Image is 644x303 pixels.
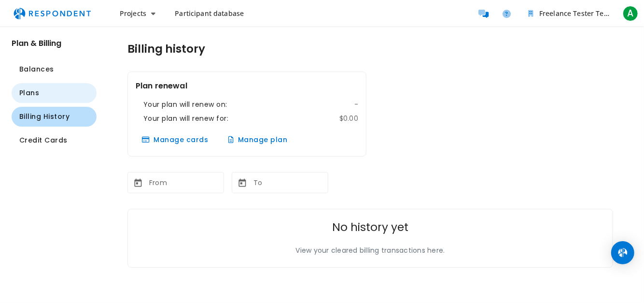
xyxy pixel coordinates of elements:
button: Manage plan [223,131,294,148]
p: View your cleared billing transactions here. [296,245,445,256]
button: Manage cards [136,131,215,148]
button: A [621,5,640,22]
div: Open Intercom Messenger [611,241,634,264]
span: A [623,6,638,21]
span: Balances [19,64,54,74]
button: md-calendar [234,175,251,192]
dd: - [354,100,358,110]
a: Participant database [167,5,252,22]
span: Participant database [175,9,244,18]
h2: No history yet [332,221,408,234]
span: Freelance Tester Team [539,9,614,18]
span: Plans [19,88,40,98]
span: Billing History [19,112,70,122]
dt: Your plan will renew on: [143,100,227,110]
button: md-calendar [129,175,146,192]
h1: Billing history [127,43,205,56]
button: Navigate to Balances [12,59,97,79]
h2: Plan & Billing [12,39,97,48]
a: Help and support [497,4,517,23]
button: Navigate to Billing History [12,107,97,127]
a: Message participants [474,4,493,23]
button: Projects [112,5,163,22]
dt: Your plan will renew for: [143,114,229,124]
h2: Plan renewal [136,80,187,92]
input: To [253,178,311,190]
button: Freelance Tester Team [520,5,617,22]
button: Navigate to Credit Cards [12,130,97,150]
button: Navigate to Plans [12,83,97,103]
dd: $0.00 [339,114,358,124]
span: Projects [120,9,146,18]
img: respondent-logo.png [8,4,97,23]
input: From [149,178,207,190]
span: Credit Cards [19,135,68,145]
